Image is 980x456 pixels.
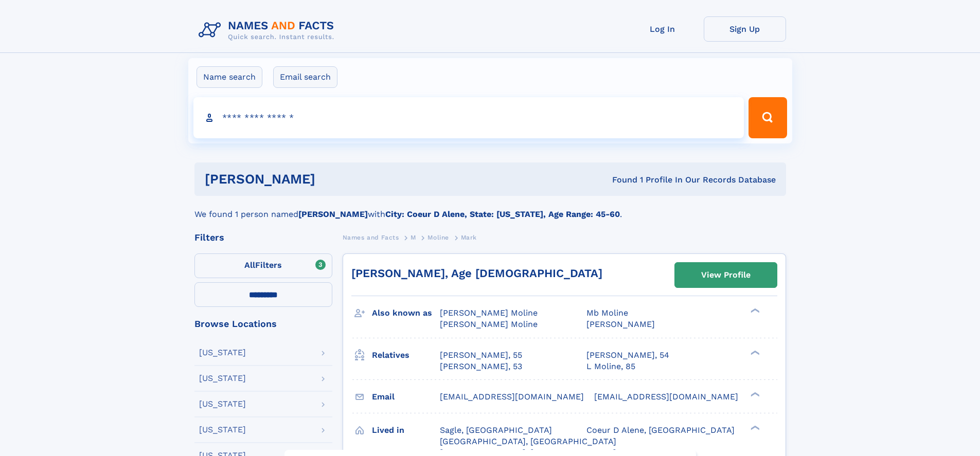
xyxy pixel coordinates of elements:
[372,388,440,406] h3: Email
[194,319,332,329] div: Browse Locations
[749,97,787,138] button: Search Button
[199,374,246,382] div: [US_STATE]
[440,308,538,318] span: [PERSON_NAME] Moline
[205,173,464,186] h1: [PERSON_NAME]
[440,350,522,361] a: [PERSON_NAME], 55
[440,436,616,446] span: [GEOGRAPHIC_DATA], [GEOGRAPHIC_DATA]
[586,308,628,318] span: Mb Moline
[621,16,704,42] a: Log In
[411,231,416,244] a: M
[440,392,584,402] span: [EMAIL_ADDRESS][DOMAIN_NAME]
[461,234,477,241] span: Mark
[586,350,669,361] a: [PERSON_NAME], 54
[586,425,735,435] span: Coeur D Alene, [GEOGRAPHIC_DATA]
[193,97,744,138] input: search input
[199,349,246,357] div: [US_STATE]
[351,267,602,280] a: [PERSON_NAME], Age [DEMOGRAPHIC_DATA]
[385,209,620,219] b: City: Coeur D Alene, State: [US_STATE], Age Range: 45-60
[440,425,552,435] span: Sagle, [GEOGRAPHIC_DATA]
[701,263,751,287] div: View Profile
[343,231,399,244] a: Names and Facts
[440,319,538,329] span: [PERSON_NAME] Moline
[372,422,440,439] h3: Lived in
[197,66,262,88] label: Name search
[748,349,760,356] div: ❯
[199,426,246,434] div: [US_STATE]
[372,346,440,364] h3: Relatives
[594,392,738,402] span: [EMAIL_ADDRESS][DOMAIN_NAME]
[427,234,449,241] span: Moline
[464,174,776,186] div: Found 1 Profile In Our Records Database
[427,231,449,244] a: Moline
[748,307,760,314] div: ❯
[586,319,655,329] span: [PERSON_NAME]
[586,361,635,372] a: L Moline, 85
[411,234,416,241] span: M
[440,361,522,372] a: [PERSON_NAME], 53
[704,16,786,42] a: Sign Up
[748,424,760,431] div: ❯
[748,391,760,397] div: ❯
[194,16,343,44] img: Logo Names and Facts
[194,253,332,278] label: Filters
[298,209,368,219] b: [PERSON_NAME]
[675,263,777,287] a: View Profile
[372,304,440,322] h3: Also known as
[199,400,246,408] div: [US_STATE]
[194,196,786,221] div: We found 1 person named with .
[194,233,332,242] div: Filters
[273,66,337,88] label: Email search
[244,260,255,270] span: All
